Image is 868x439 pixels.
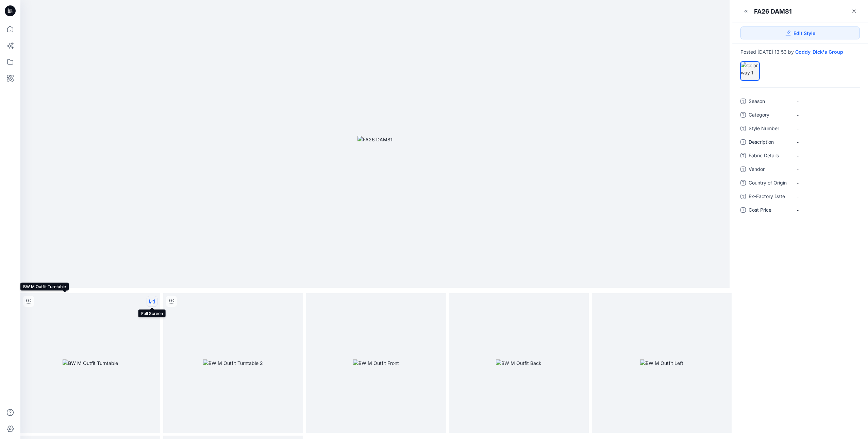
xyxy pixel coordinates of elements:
span: Cost Price [749,206,789,215]
img: BW M Outfit Left [640,359,683,367]
span: Style Number [749,124,789,134]
span: Fabric Details [749,152,789,161]
span: - [797,98,855,105]
span: - [797,207,855,214]
span: - [797,139,855,146]
span: - [797,152,855,159]
span: Edit Style [794,30,815,37]
img: BW M Outfit Back [496,359,541,367]
span: - [797,111,855,119]
span: Ex-Factory Date [749,192,789,202]
span: - [797,179,855,187]
a: Close Style Presentation [849,6,859,17]
img: FA26 DAM81 [357,136,393,143]
span: Description [749,138,789,147]
img: BW M Outfit Turntable 2 [203,359,263,367]
img: BW M Outfit Turntable [63,359,118,367]
span: Country of Origin [749,179,789,188]
span: Category [749,111,789,120]
button: Minimize [740,6,751,17]
span: Season [749,97,789,107]
div: Colorway 1 [740,62,759,81]
a: Edit Style [740,27,860,39]
div: Posted [DATE] 13:53 by [740,49,860,55]
span: Vendor [749,165,789,175]
a: Coddy_Dick's Group [795,49,843,55]
span: - [797,193,855,200]
span: - [797,166,855,173]
div: FA26 DAM81 [754,7,792,16]
span: - [797,125,855,132]
img: BW M Outfit Front [353,359,399,367]
button: full screen [147,296,157,307]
